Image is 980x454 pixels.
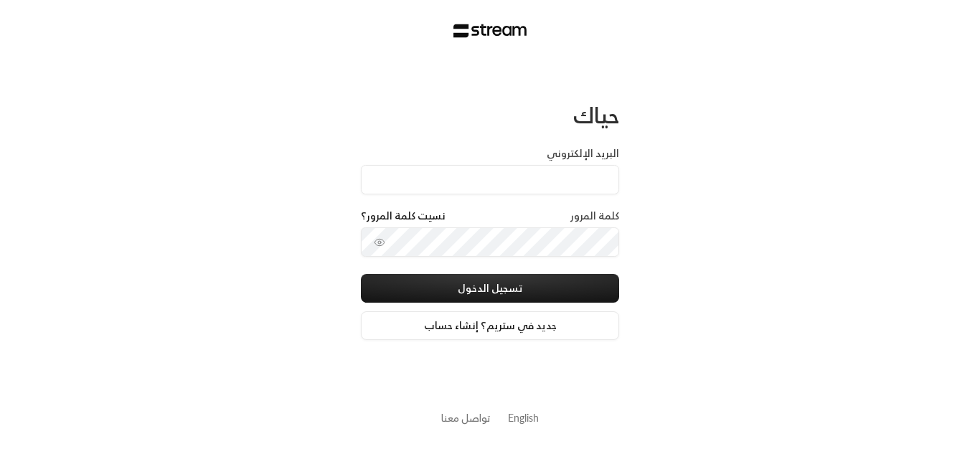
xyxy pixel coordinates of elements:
[368,231,391,254] button: toggle password visibility
[361,209,446,223] a: نسيت كلمة المرور؟
[453,24,527,38] img: Stream Logo
[361,311,619,340] a: جديد في ستريم؟ إنشاء حساب
[573,96,619,134] span: حياك
[508,405,539,431] a: English
[361,274,619,303] button: تسجيل الدخول
[441,409,491,427] a: تواصل معنا
[570,209,619,223] label: كلمة المرور
[441,410,491,425] button: تواصل معنا
[547,146,619,161] label: البريد الإلكتروني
